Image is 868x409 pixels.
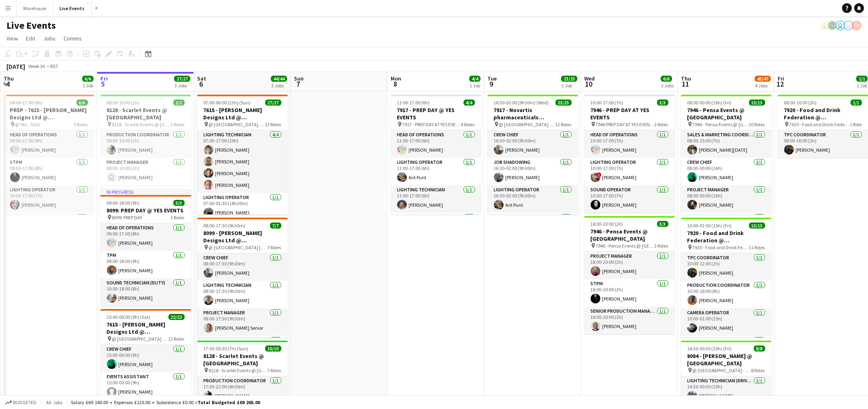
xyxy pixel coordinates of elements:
[584,95,675,213] div: 10:00-17:00 (7h)3/37946 - PREP DAY AT YES EVENTS 7946 PREP DAY AT YES EVENTS3 RolesHead of Operat...
[591,100,623,106] span: 10:00-17:00 (7h)
[100,106,191,121] h3: 8128 - Scarlet Events @ [GEOGRAPHIC_DATA]
[4,106,94,121] h3: PREP - 7615 - [PERSON_NAME] Designs Ltd @ [GEOGRAPHIC_DATA]
[112,121,171,127] span: 8128 - Scarlet Events @ [GEOGRAPHIC_DATA]
[204,223,246,229] span: 08:00-17:30 (9h30m)
[294,75,304,82] span: Sun
[494,100,549,106] span: 16:30-02:00 (9h30m) (Wed)
[749,223,765,229] span: 13/13
[681,376,772,404] app-card-role: Lighting Technician (Driver)1/114:30-00:30 (10h)[PERSON_NAME]
[681,218,772,337] app-job-card: 10:00-01:00 (15h) (Fri)13/137920 - Food and Drink Federation @ [GEOGRAPHIC_DATA] 7920 - Food and ...
[681,213,772,240] app-card-role: STPM1/1
[197,376,288,404] app-card-role: Production Coordinator1/117:30-22:00 (4h30m)[PERSON_NAME]
[107,100,140,106] span: 08:00-10:00 (2h)
[171,121,185,127] span: 2 Roles
[555,100,572,106] span: 23/23
[584,158,675,185] app-card-role: Lighting Operator1/110:00-17:00 (7h)![PERSON_NAME]
[584,216,675,334] div: 18:00-20:00 (2h)3/37946 - Pensa Events @ [GEOGRAPHIC_DATA] 7946 - Pensa Events @ [GEOGRAPHIC_DATA...
[819,21,829,30] app-user-avatar: Eden Hopkins
[487,95,578,214] app-job-card: 16:30-02:00 (9h30m) (Wed)23/237917 - Novartis pharmaceuticals Corporation @ [GEOGRAPHIC_DATA] @ [...
[197,218,288,337] app-job-card: 08:00-17:30 (9h30m)7/78099 - [PERSON_NAME] Designs Ltd @ [GEOGRAPHIC_DATA] @ [GEOGRAPHIC_DATA] [G...
[6,35,18,42] span: View
[693,367,751,373] span: @ [GEOGRAPHIC_DATA] - 8084
[487,213,578,322] app-card-role: Lighting Technician8/8
[100,278,191,306] app-card-role: Sound Technician (Duty)1/110:00-18:00 (8h)[PERSON_NAME]
[391,75,401,82] span: Mon
[100,345,191,372] app-card-role: Crew Chief1/115:00-00:00 (9h)[PERSON_NAME]
[10,100,43,106] span: 09:00-17:00 (8h)
[100,189,191,306] div: In progress09:00-18:00 (9h)3/38099: PREP DAY @ YES EVENTS 8099: PREP DAY3 RolesHead of Operations...
[499,121,555,127] span: @ [GEOGRAPHIC_DATA] - 7917
[751,367,765,373] span: 8 Roles
[778,75,784,82] span: Fri
[391,95,481,214] div: 11:00-17:00 (6h)4/47917 - PREP DAY @ YES EVENTS 7917 - PREP DAY AT YES EVENTS4 RolesHead of Opera...
[561,76,577,82] span: 23/23
[173,200,185,206] span: 3/3
[850,121,862,127] span: 1 Role
[4,213,94,240] app-card-role: Lighting Technician1/1
[596,121,655,127] span: 7946 PREP DAY AT YES EVENTS
[100,189,191,195] div: In progress
[168,314,185,320] span: 22/22
[584,228,675,242] h3: 7946 - Pensa Events @ [GEOGRAPHIC_DATA]
[6,19,56,32] h1: Live Events
[584,185,675,213] app-card-role: Sound Operator1/110:00-17:00 (7h)[PERSON_NAME]
[755,76,771,82] span: 45/47
[197,352,288,367] h3: 8128 - Scarlet Events @ [GEOGRAPHIC_DATA]
[591,221,623,227] span: 18:00-20:00 (2h)
[100,223,191,251] app-card-role: Head of Operations1/109:00-17:00 (8h)[PERSON_NAME]
[562,83,577,89] div: 1 Job
[4,185,94,213] app-card-role: Lighting Operator1/110:00-17:00 (7h)[PERSON_NAME]
[293,79,304,89] span: 7
[856,76,868,82] span: 1/1
[197,281,288,308] app-card-role: Lighting Technician1/108:00-17:30 (9h30m)[PERSON_NAME]
[100,95,191,185] app-job-card: 08:00-10:00 (2h)2/28128 - Scarlet Events @ [GEOGRAPHIC_DATA] 8128 - Scarlet Events @ [GEOGRAPHIC_...
[107,200,140,206] span: 09:00-18:00 (9h)
[487,185,578,213] app-card-role: Lighting Operator1/116:30-02:00 (9h30m)Ant Punt
[71,399,260,405] div: Salary £69 140.00 + Expenses £125.00 + Subsistence £0.00 =
[23,33,38,44] a: Edit
[391,185,481,213] app-card-role: Lighting Technician1/111:00-17:00 (6h)[PERSON_NAME]
[15,121,40,127] span: @ Yes - 7615
[681,95,772,214] app-job-card: 08:00-00:00 (16h) (Fri)13/137946 - Pensa Events @ [GEOGRAPHIC_DATA] 7946 - Pensa Events @ [GEOGRA...
[6,62,25,70] div: [DATE]
[197,193,288,220] app-card-role: Lighting Operator1/107:00-01:30 (18h30m)[PERSON_NAME]
[397,100,430,106] span: 11:00-17:00 (6h)
[100,130,191,158] app-card-role: Production Coordinator1/108:00-10:00 (2h)[PERSON_NAME]
[687,100,732,106] span: 08:00-00:00 (16h) (Fri)
[469,76,481,82] span: 4/4
[681,75,691,82] span: Thu
[487,158,578,185] app-card-role: Job Shadowing1/116:30-02:00 (9h30m)[PERSON_NAME]
[391,106,481,121] h3: 7917 - PREP DAY @ YES EVENTS
[112,336,168,342] span: @ [GEOGRAPHIC_DATA] - 7615
[197,336,288,363] app-card-role: Sound Operator1/1
[391,130,481,158] app-card-role: Head of Operations1/111:00-17:00 (6h)[PERSON_NAME]
[583,79,595,89] span: 10
[197,75,206,82] span: Sat
[265,121,281,127] span: 13 Roles
[4,130,94,158] app-card-role: Head of Operations1/109:00-17:00 (8h)[PERSON_NAME]
[270,223,281,229] span: 7/7
[681,185,772,213] app-card-role: Project Manager1/108:00-00:00 (16h)[PERSON_NAME]
[17,0,53,16] button: Warehouse
[99,79,108,89] span: 5
[197,95,288,214] app-job-card: 07:00-06:00 (23h) (Sun)27/277615 - [PERSON_NAME] Designs Ltd @ [GEOGRAPHIC_DATA] @ [GEOGRAPHIC_DA...
[657,221,668,227] span: 3/3
[268,244,281,250] span: 7 Roles
[681,130,772,158] app-card-role: Sales & Marketing Coordinator1/108:00-15:00 (7h)[PERSON_NAME][DATE]
[64,35,82,42] span: Comms
[754,345,765,352] span: 8/8
[655,121,668,127] span: 3 Roles
[749,100,765,106] span: 13/13
[265,100,281,106] span: 27/27
[661,76,672,82] span: 6/6
[209,121,265,127] span: @ [GEOGRAPHIC_DATA] - 7615
[584,130,675,158] app-card-role: Head of Operations1/110:00-17:00 (7h)[PERSON_NAME]
[681,158,772,185] app-card-role: Crew Chief1/108:00-00:00 (16h)[PERSON_NAME]
[4,95,94,214] div: 09:00-17:00 (8h)6/6PREP - 7615 - [PERSON_NAME] Designs Ltd @ [GEOGRAPHIC_DATA] @ Yes - 76155 Role...
[27,63,47,69] span: Week 36
[487,106,578,121] h3: 7917 - Novartis pharmaceuticals Corporation @ [GEOGRAPHIC_DATA]
[196,79,206,89] span: 6
[470,83,480,89] div: 1 Job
